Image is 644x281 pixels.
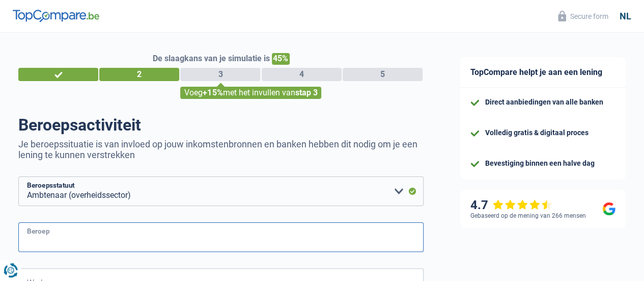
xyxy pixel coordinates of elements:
span: stap 3 [295,88,317,97]
div: Voeg met het invullen van [180,87,321,99]
span: De slaagkans van je simulatie is [153,54,270,63]
div: Gebaseerd op de mening van 266 mensen [470,212,586,219]
span: 45% [272,53,290,65]
div: 5 [343,68,423,81]
div: 4 [262,68,342,81]
div: nl [620,11,631,22]
div: 1 [18,68,98,81]
div: 2 [99,68,179,81]
div: Bevestiging binnen een halve dag [485,159,595,168]
div: Direct aanbiedingen van alle banken [485,98,603,107]
div: TopCompare helpt je aan een lening [460,57,626,88]
div: 3 [180,68,260,81]
h1: Beroepsactiviteit [18,115,424,135]
button: Secure form [552,8,614,24]
img: TopCompare Logo [13,10,99,22]
div: Volledig gratis & digitaal proces [485,129,589,137]
span: +15% [203,88,222,97]
p: Je beroepssituatie is van invloed op jouw inkomstenbronnen en banken hebben dit nodig om je een l... [18,139,424,160]
div: 4.7 [470,198,552,213]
